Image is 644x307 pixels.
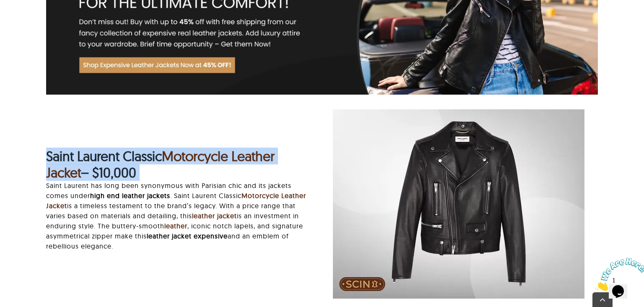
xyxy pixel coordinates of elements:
strong: – $10,000 [81,164,136,181]
img: Saint Laurent Classic Motorcycle Leather Jacket [333,109,584,299]
img: Chat attention grabber [3,3,55,37]
iframe: chat widget [592,254,644,294]
strong: Saint Laurent Classic [46,148,162,164]
a: Motorcycle Leather Jacket [46,148,275,180]
p: Saint Laurent has long been synonymous with Parisian chic and its jackets comes under . Saint Lau... [46,180,311,251]
a: leather jacket [192,212,237,220]
strong: leather jacket expensive [147,232,228,240]
strong: high end leather jackets [90,191,170,200]
a: saint-laurent-classic-motorcycle-jacket.jpg [333,109,584,117]
a: Motorcycle Leather Jacket [46,191,306,210]
span: 1 [3,3,7,11]
a: leather [164,222,187,230]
